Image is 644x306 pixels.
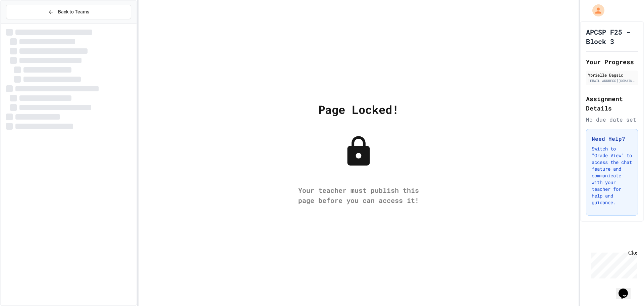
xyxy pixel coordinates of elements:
[58,8,89,15] span: Back to Teams
[585,3,606,18] div: My Account
[588,78,636,83] div: [EMAIL_ADDRESS][DOMAIN_NAME]
[586,27,638,46] h1: APCSP F25 - Block 3
[592,135,632,143] h3: Need Help?
[586,94,638,113] h2: Assignment Details
[318,101,399,118] div: Page Locked!
[6,5,131,19] button: Back to Teams
[291,185,426,205] div: Your teacher must publish this page before you can access it!
[588,72,636,78] div: Ybrielle Bagsic
[616,279,637,299] iframe: chat widget
[592,145,632,206] p: Switch to "Grade View" to access the chat feature and communicate with your teacher for help and ...
[586,116,638,124] div: No due date set
[586,57,638,67] h2: Your Progress
[588,250,637,278] iframe: chat widget
[3,3,46,43] div: Chat with us now!Close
